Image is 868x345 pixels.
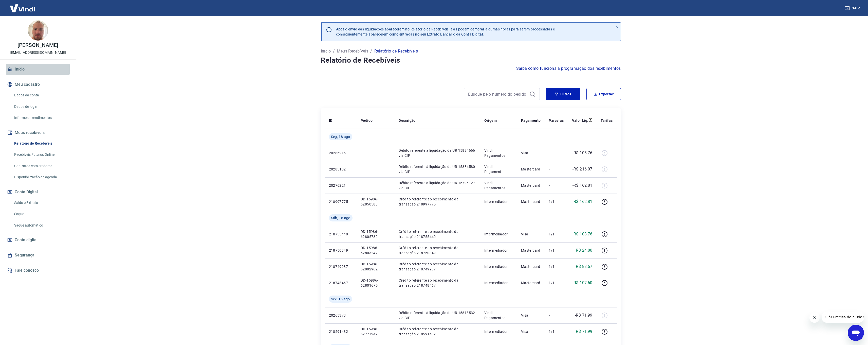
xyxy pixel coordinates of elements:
p: R$ 71,99 [576,329,592,335]
a: Saque [12,209,70,219]
p: ID [329,118,333,123]
a: Saque automático [12,220,70,231]
p: 1/1 [549,232,564,237]
a: Fale conosco [6,265,70,276]
button: Exportar [586,88,621,100]
button: Conta Digital [6,186,70,198]
p: 1/1 [549,329,564,334]
p: Intermediador [484,329,513,334]
p: Crédito referente ao recebimento da transação 218748467 [399,278,476,288]
p: Descrição [399,118,416,123]
p: - [549,167,564,172]
input: Busque pelo número do pedido [468,90,527,98]
p: -R$ 71,99 [575,312,593,318]
span: Conta digital [15,236,38,244]
p: Vindi Pagamentos [484,148,513,158]
p: Intermediador [484,280,513,285]
p: Mastercard [521,280,541,285]
p: 20285216 [329,150,353,156]
p: Intermediador [484,199,513,204]
p: 218755440 [329,232,353,237]
p: Valor Líq. [572,118,588,123]
p: / [370,48,372,54]
p: Visa [521,150,541,156]
p: R$ 24,80 [576,247,592,253]
p: - [549,313,564,318]
p: Vindi Pagamentos [484,164,513,174]
p: R$ 162,81 [574,199,593,205]
a: Início [321,48,331,54]
a: Informe de rendimentos [12,113,70,123]
span: Sex, 15 ago [331,297,350,302]
p: 1/1 [549,264,564,269]
p: 20265373 [329,313,353,318]
p: Crédito referente ao recebimento da transação 218997775 [399,197,476,207]
p: Após o envio das liquidações aparecerem no Relatório de Recebíveis, elas podem demorar algumas ho... [336,27,555,37]
p: Intermediador [484,264,513,269]
p: 20276221 [329,183,353,188]
p: DD-15986-62802962 [361,262,391,272]
p: 218748467 [329,280,353,285]
a: Início [6,64,70,75]
p: Tarifas [601,118,613,123]
p: DD-15986-62803242 [361,245,391,255]
p: 1/1 [549,199,564,204]
p: Débito referente à liquidação da UR 15818532 via CIP [399,310,476,320]
a: Segurança [6,250,70,261]
p: / [333,48,335,54]
a: Meus Recebíveis [337,48,368,54]
p: 218591482 [329,329,353,334]
p: [EMAIL_ADDRESS][DOMAIN_NAME] [10,50,66,55]
p: 20285102 [329,167,353,172]
button: Meus recebíveis [6,127,70,138]
p: Mastercard [521,199,541,204]
p: DD-15986-62805782 [361,229,391,239]
p: Visa [521,313,541,318]
a: Dados da conta [12,90,70,100]
a: Saldo e Extrato [12,198,70,208]
p: DD-15986-62850588 [361,197,391,207]
p: [PERSON_NAME] [17,43,58,48]
iframe: Fechar mensagem [809,313,820,323]
p: -R$ 108,76 [572,150,593,156]
p: Relatório de Recebíveis [374,48,418,54]
p: Vindi Pagamentos [484,180,513,191]
p: Mastercard [521,248,541,253]
button: Meu cadastro [6,79,70,90]
p: Crédito referente ao recebimento da transação 218749987 [399,262,476,272]
p: Crédito referente ao recebimento da transação 218750349 [399,245,476,255]
p: Parcelas [549,118,564,123]
span: Olá! Precisa de ajuda? [3,4,43,8]
p: R$ 108,76 [574,231,593,237]
span: Saiba como funciona a programação dos recebimentos [516,65,621,72]
p: Intermediador [484,232,513,237]
p: Mastercard [521,264,541,269]
a: Relatório de Recebíveis [12,138,70,149]
p: Crédito referente ao recebimento da transação 218755440 [399,229,476,239]
a: Conta digital [6,234,70,246]
p: 1/1 [549,280,564,285]
p: DD-15986-62801675 [361,278,391,288]
p: Visa [521,232,541,237]
p: 218750349 [329,248,353,253]
p: -R$ 162,81 [572,182,593,188]
a: Contratos com credores [12,161,70,171]
p: 218997775 [329,199,353,204]
span: Sáb, 16 ago [331,215,350,220]
button: Filtros [546,88,580,100]
p: Débito referente à liquidação da UR 15834580 via CIP [399,164,476,174]
p: Pagamento [521,118,541,123]
p: Intermediador [484,248,513,253]
p: Crédito referente ao recebimento da transação 218591482 [399,326,476,337]
p: Visa [521,329,541,334]
iframe: Botão para abrir a janela de mensagens [848,325,864,341]
p: - [549,150,564,156]
a: Disponibilização de agenda [12,172,70,182]
a: Dados de login [12,101,70,112]
a: Recebíveis Futuros Online [12,149,70,160]
p: Pedido [361,118,373,123]
p: Débito referente à liquidação da UR 15796127 via CIP [399,180,476,191]
h4: Relatório de Recebíveis [321,55,621,65]
span: Seg, 18 ago [331,134,350,139]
